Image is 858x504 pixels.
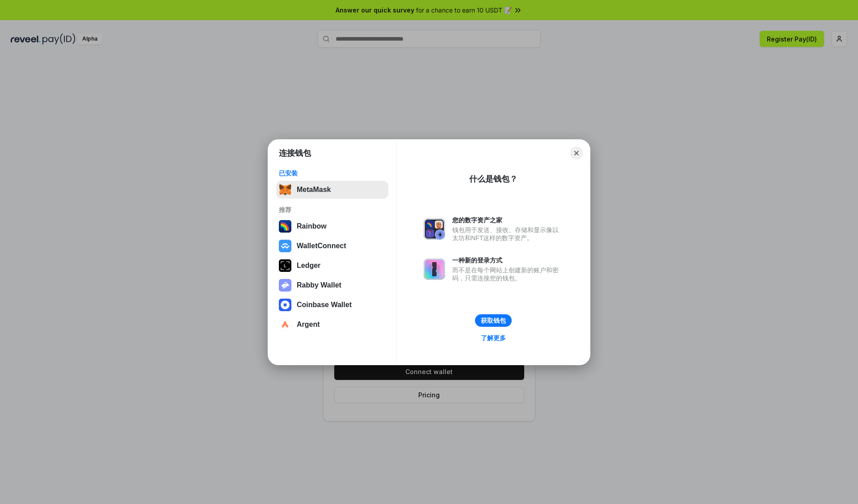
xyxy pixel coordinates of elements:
[424,218,445,240] img: svg+xml,%3Csvg%20xmlns%3D%22http%3A%2F%2Fwww.w3.org%2F2000%2Fsvg%22%20fill%3D%22none%22%20viewBox...
[481,334,506,342] div: 了解更多
[297,301,352,309] div: Coinbase Wallet
[276,276,388,294] button: Rabby Wallet
[276,237,388,255] button: WalletConnect
[452,216,563,224] div: 您的数字资产之家
[276,316,388,333] button: Argent
[297,222,327,230] div: Rainbow
[279,240,291,252] img: svg+xml,%3Csvg%20width%3D%2228%22%20height%3D%2228%22%20viewBox%3D%220%200%2028%2028%22%20fill%3D...
[276,217,388,235] button: Rainbow
[279,259,291,272] img: svg+xml,%3Csvg%20xmlns%3D%22http%3A%2F%2Fwww.w3.org%2F2000%2Fsvg%22%20width%3D%2228%22%20height%3...
[279,279,291,292] img: svg+xml,%3Csvg%20xmlns%3D%22http%3A%2F%2Fwww.w3.org%2F2000%2Fsvg%22%20fill%3D%22none%22%20viewBox...
[452,226,563,242] div: 钱包用于发送、接收、存储和显示像以太坊和NFT这样的数字资产。
[279,318,291,331] img: svg+xml,%3Csvg%20width%3D%2228%22%20height%3D%2228%22%20viewBox%3D%220%200%2028%2028%22%20fill%3D...
[279,148,311,158] h1: 连接钱包
[297,262,320,270] div: Ledger
[297,321,320,329] div: Argent
[297,281,341,289] div: Rabby Wallet
[279,299,291,311] img: svg+xml,%3Csvg%20width%3D%2228%22%20height%3D%2228%22%20viewBox%3D%220%200%2028%2028%22%20fill%3D...
[297,242,346,250] div: WalletConnect
[452,256,563,264] div: 一种新的登录方式
[276,181,388,199] button: MetaMask
[475,314,512,327] button: 获取钱包
[279,220,291,233] img: svg+xml,%3Csvg%20width%3D%22120%22%20height%3D%22120%22%20viewBox%3D%220%200%20120%20120%22%20fil...
[297,186,331,194] div: MetaMask
[279,183,291,196] img: svg+xml,%3Csvg%20fill%3D%22none%22%20height%3D%2233%22%20viewBox%3D%220%200%2035%2033%22%20width%...
[570,147,583,159] button: Close
[481,317,506,325] div: 获取钱包
[276,257,388,275] button: Ledger
[424,258,445,280] img: svg+xml,%3Csvg%20xmlns%3D%22http%3A%2F%2Fwww.w3.org%2F2000%2Fsvg%22%20fill%3D%22none%22%20viewBox...
[279,169,386,177] div: 已安装
[452,266,563,282] div: 而不是在每个网站上创建新的账户和密码，只需连接您的钱包。
[469,174,517,184] div: 什么是钱包？
[276,296,388,314] button: Coinbase Wallet
[279,206,386,214] div: 推荐
[475,332,511,344] a: 了解更多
